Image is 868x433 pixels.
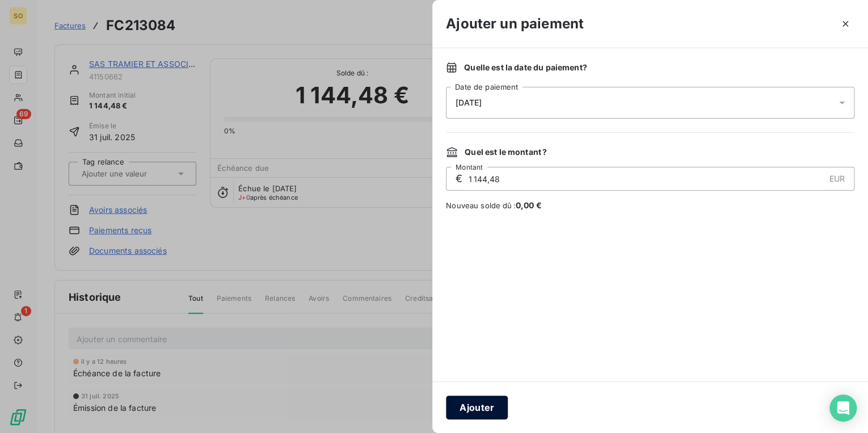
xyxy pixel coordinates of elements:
span: Nouveau solde dû : [446,200,854,211]
div: Open Intercom Messenger [829,394,857,422]
button: Ajouter [446,396,508,419]
span: [DATE] [456,98,482,107]
span: Quelle est la date du paiement ? [464,62,587,73]
span: 0,00 € [516,200,542,210]
span: Quel est le montant ? [465,146,547,158]
h3: Ajouter un paiement [446,14,584,34]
